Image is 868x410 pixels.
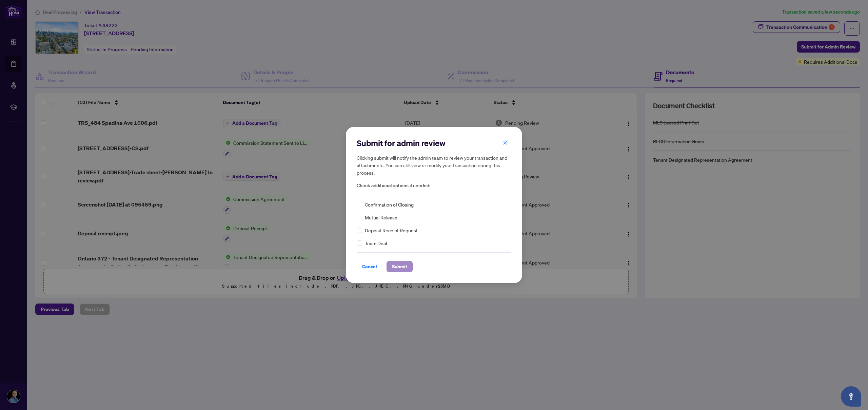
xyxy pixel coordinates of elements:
[357,182,511,190] span: Check additional options if needed:
[387,261,413,272] button: Submit
[503,140,508,145] span: close
[362,261,377,272] span: Cancel
[357,154,511,176] h5: Clicking submit will notify the admin team to review your transaction and attachments. You can st...
[365,239,387,247] span: Team Deal
[392,261,407,272] span: Submit
[365,214,397,221] span: Mutual Release
[357,261,382,272] button: Cancel
[365,227,418,234] span: Deposit Receipt Request
[841,386,861,407] button: Open asap
[357,138,511,149] h2: Submit for admin review
[365,201,414,208] span: Confirmation of Closing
